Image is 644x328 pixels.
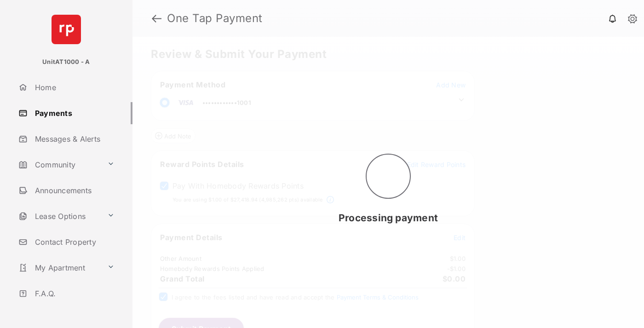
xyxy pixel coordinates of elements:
img: svg+xml;base64,PHN2ZyB4bWxucz0iaHR0cDovL3d3dy53My5vcmcvMjAwMC9zdmciIHdpZHRoPSI2NCIgaGVpZ2h0PSI2NC... [52,15,81,44]
span: Processing payment [339,212,438,224]
a: Contact Property [15,231,132,253]
a: Announcements [15,179,132,201]
a: Messages & Alerts [15,128,132,150]
strong: One Tap Payment [167,13,263,24]
a: F.A.Q. [15,282,132,305]
a: Payments [15,102,132,124]
a: Home [15,76,132,98]
p: UnitAT1000 - A [42,58,90,67]
a: Lease Options [15,205,103,227]
a: My Apartment [15,257,103,279]
a: Community [15,154,103,176]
